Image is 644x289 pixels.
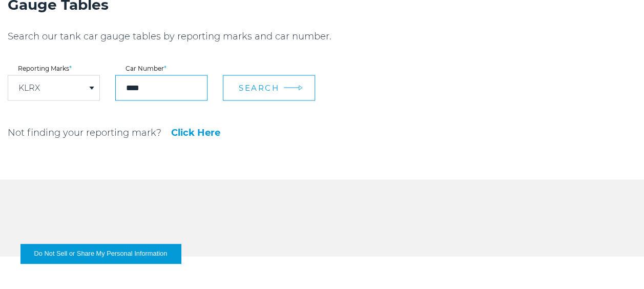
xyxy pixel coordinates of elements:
[8,126,161,138] p: Not finding your reporting mark?
[115,65,207,71] label: Car Number
[239,82,279,92] span: Search
[223,75,315,100] button: Search arrow arrow
[8,65,100,71] label: Reporting Marks
[18,84,40,92] a: KLRX
[8,30,476,42] p: Search our tank car gauge tables by reporting marks and car number.
[299,85,303,91] img: arrow
[20,244,181,263] button: Do Not Sell or Share My Personal Information
[171,128,220,137] a: Click Here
